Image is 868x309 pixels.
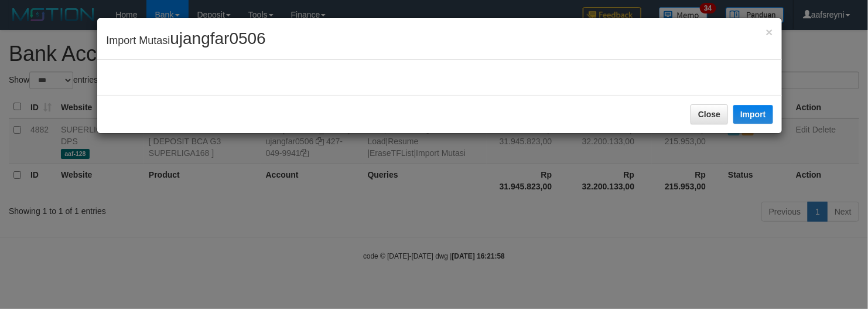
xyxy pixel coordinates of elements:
span: Import Mutasi [106,35,266,46]
span: × [766,25,773,39]
button: Close [766,26,773,38]
span: ujangfar0506 [170,29,265,47]
button: Close [691,104,728,124]
button: Import [733,105,773,124]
